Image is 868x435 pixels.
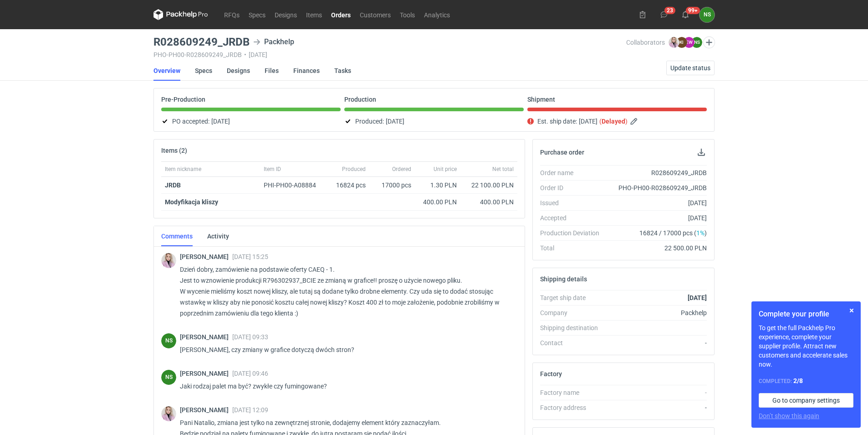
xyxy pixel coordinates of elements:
div: Issued [540,198,607,207]
div: PHO-PH00-R028609249_JRDB [607,183,707,192]
h2: Purchase order [540,149,584,156]
a: Comments [161,226,193,246]
p: [PERSON_NAME], czy zmiany w grafice dotyczą dwóch stron? [180,344,510,355]
button: Skip for now [846,305,857,316]
button: Download PO [696,147,707,158]
img: Klaudia Wiśniewska [161,253,176,268]
figcaption: NS [161,370,176,385]
p: To get the full Packhelp Pro experience, complete your supplier profile. Attract new customers an... [759,323,853,369]
span: Item nickname [165,166,201,173]
h1: Complete your profile [759,309,853,320]
a: Tools [395,9,419,20]
h3: R028609249_JRDB [153,36,250,47]
div: Order ID [540,183,607,192]
a: Designs [270,9,301,20]
div: Order name [540,168,607,177]
button: Update status [666,61,715,75]
span: • [244,51,246,58]
a: Overview [153,61,180,81]
div: Natalia Stępak [161,370,176,385]
p: Pre-Production [161,96,205,103]
div: Contact [540,338,607,347]
button: Don’t show this again [759,411,819,420]
span: [DATE] 09:46 [232,370,268,377]
img: Klaudia Wiśniewska [669,37,679,48]
span: [DATE] [579,116,597,127]
div: Completed: [759,376,853,386]
p: Shipment [527,96,555,103]
div: Produced: [344,116,524,127]
span: [PERSON_NAME] [180,333,232,341]
span: [PERSON_NAME] [180,253,232,260]
div: - [607,338,707,347]
div: Total [540,243,607,253]
span: [DATE] 12:09 [232,406,268,414]
a: Finances [293,61,320,81]
h2: Shipping details [540,275,587,283]
span: [PERSON_NAME] [180,370,232,377]
em: ) [625,118,628,125]
span: [DATE] 15:25 [232,253,268,260]
button: 23 [657,7,671,22]
strong: Delayed [602,118,625,125]
button: 99+ [678,7,693,22]
span: [DATE] [386,116,404,127]
div: Natalia Stępak [700,7,715,22]
div: Packhelp [607,308,707,317]
img: Klaudia Wiśniewska [161,406,176,421]
span: [PERSON_NAME] [180,406,232,414]
figcaption: KI [676,37,687,48]
h2: Factory [540,370,562,378]
a: Customers [355,9,395,20]
strong: Modyfikacja kliszy [165,198,218,206]
figcaption: NS [691,37,702,48]
span: 1% [696,229,705,237]
p: Jaki rodzaj palet ma być? zwykłe czy fumingowane? [180,381,510,392]
div: 1.30 PLN [419,181,457,190]
div: Factory address [540,403,607,412]
span: Net total [492,166,514,173]
div: PHO-PH00-R028609249_JRDB [DATE] [153,51,626,58]
div: 22 100.00 PLN [464,181,514,190]
a: Analytics [419,9,454,20]
p: Production [344,96,376,103]
span: [DATE] 09:33 [232,333,268,341]
div: 17000 pcs [369,177,415,194]
a: Activity [207,226,229,246]
div: PHI-PH00-A08884 [264,181,325,190]
a: Items [301,9,327,20]
svg: Packhelp Pro [153,9,208,20]
h2: Items (2) [161,147,187,154]
div: Natalia Stępak [161,333,176,348]
div: Company [540,308,607,317]
div: - [607,388,707,397]
a: Go to company settings [759,393,853,408]
button: NS [700,7,715,22]
strong: JRDB [165,181,181,189]
button: Edit estimated shipping date [629,116,640,127]
figcaption: NS [161,333,176,348]
div: Production Deviation [540,228,607,238]
a: Orders [327,9,355,20]
span: Update status [670,65,710,71]
p: Dzień dobry, zamówienie na podstawie oferty CAEQ - 1. Jest to wznowienie produkcji R796302937_BCI... [180,264,510,319]
em: ( [599,118,602,125]
div: R028609249_JRDB [607,168,707,177]
span: Produced [342,166,366,173]
div: Target ship date [540,293,607,302]
strong: [DATE] [688,294,707,301]
strong: 2 / 8 [793,377,803,384]
div: Packhelp [253,36,294,47]
span: Collaborators [626,39,665,46]
a: Tasks [334,61,351,81]
a: Specs [244,9,270,20]
span: 16824 / 17000 pcs ( ) [639,228,707,238]
div: PO accepted: [161,116,341,127]
figcaption: EW [684,37,694,48]
span: [DATE] [211,116,230,127]
div: 16824 pcs [328,177,369,194]
a: Files [265,61,279,81]
div: [DATE] [607,198,707,207]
